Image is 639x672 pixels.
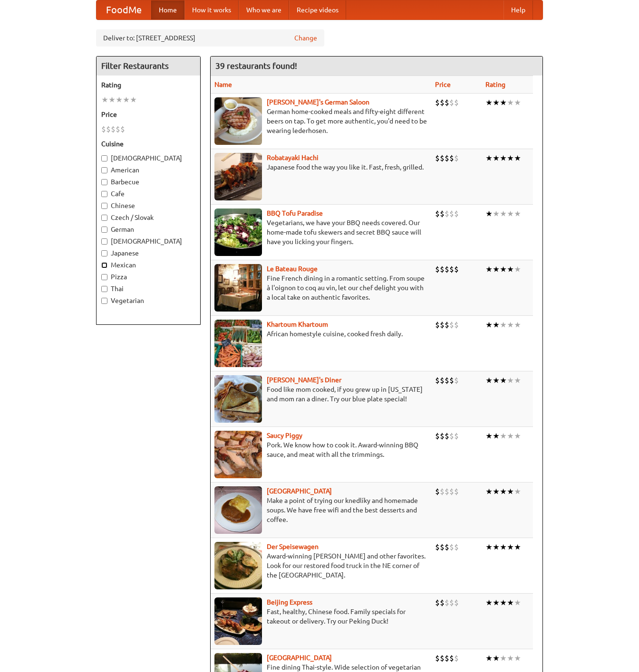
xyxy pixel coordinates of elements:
li: ★ [500,653,507,663]
li: ★ [507,597,514,608]
li: ★ [485,320,493,330]
li: ★ [507,320,514,330]
a: Who we are [239,0,289,19]
img: beijing.jpg [214,597,262,645]
label: Thai [101,284,195,293]
li: $ [440,597,445,608]
input: Pizza [101,274,107,280]
img: sallys.jpg [214,375,262,423]
li: ★ [514,153,521,163]
b: Saucy Piggy [267,432,302,439]
li: ★ [493,208,500,219]
label: Barbecue [101,177,195,187]
a: Recipe videos [289,0,346,19]
li: ★ [500,97,507,108]
label: Pizza [101,272,195,282]
a: [PERSON_NAME]'s German Saloon [267,98,369,106]
li: $ [445,320,449,330]
a: Rating [485,81,505,88]
li: $ [435,486,440,497]
li: ★ [507,653,514,663]
ng-pluralize: 39 restaurants found! [215,61,297,70]
input: Vegetarian [101,298,107,304]
li: ★ [485,653,493,663]
p: Vegetarians, we have your BBQ needs covered. Our home-made tofu skewers and secret BBQ sauce will... [214,218,427,246]
li: $ [454,375,459,386]
li: ★ [493,431,500,441]
li: ★ [507,264,514,274]
a: [GEOGRAPHIC_DATA] [267,487,332,495]
p: Fine French dining in a romantic setting. From soupe à l'oignon to coq au vin, let our chef delig... [214,274,427,302]
input: [DEMOGRAPHIC_DATA] [101,238,107,245]
li: $ [440,486,445,497]
li: $ [440,264,445,274]
li: ★ [493,264,500,274]
b: Robatayaki Hachi [267,154,319,161]
li: ★ [500,264,507,274]
label: Cafe [101,189,195,199]
li: ★ [514,431,521,441]
img: khartoum.jpg [214,320,262,367]
li: ★ [507,97,514,108]
li: $ [435,431,440,441]
li: $ [445,431,449,441]
label: German [101,225,195,234]
li: ★ [500,320,507,330]
li: $ [440,97,445,108]
li: $ [454,320,459,330]
a: Le Bateau Rouge [267,265,318,273]
div: Deliver to: [STREET_ADDRESS] [96,29,324,47]
li: ★ [108,95,116,105]
a: Khartoum Khartoum [267,321,328,328]
li: ★ [514,375,521,386]
label: Vegetarian [101,296,195,305]
img: esthers.jpg [214,97,262,145]
li: ★ [493,653,500,663]
a: Price [435,81,451,88]
li: ★ [500,542,507,552]
label: Japanese [101,248,195,258]
li: $ [445,597,449,608]
li: $ [440,542,445,552]
input: Cafe [101,191,107,197]
li: $ [449,97,454,108]
li: $ [435,153,440,163]
li: $ [454,486,459,497]
li: ★ [514,542,521,552]
label: Mexican [101,260,195,270]
img: tofuparadise.jpg [214,208,262,256]
li: ★ [485,153,493,163]
li: ★ [514,597,521,608]
p: German home-cooked meals and fifty-eight different beers on tap. To get more authentic, you'd nee... [214,107,427,135]
li: $ [449,153,454,163]
li: ★ [514,653,521,663]
a: Der Speisewagen [267,543,319,550]
li: $ [454,97,459,108]
li: ★ [500,486,507,497]
a: Change [294,33,317,43]
li: $ [440,653,445,663]
li: $ [435,375,440,386]
li: ★ [493,597,500,608]
input: Chinese [101,203,107,209]
a: Name [214,81,232,88]
b: [PERSON_NAME]'s Diner [267,376,341,384]
li: $ [449,375,454,386]
li: $ [440,431,445,441]
a: How it works [184,0,239,19]
li: $ [435,597,440,608]
li: $ [435,264,440,274]
li: ★ [514,97,521,108]
img: saucy.jpg [214,431,262,478]
li: $ [449,653,454,663]
h5: Cuisine [101,139,195,149]
input: Barbecue [101,179,107,185]
input: Thai [101,286,107,292]
li: $ [101,124,106,134]
li: $ [111,124,116,134]
li: ★ [507,153,514,163]
li: $ [445,542,449,552]
li: ★ [485,208,493,219]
